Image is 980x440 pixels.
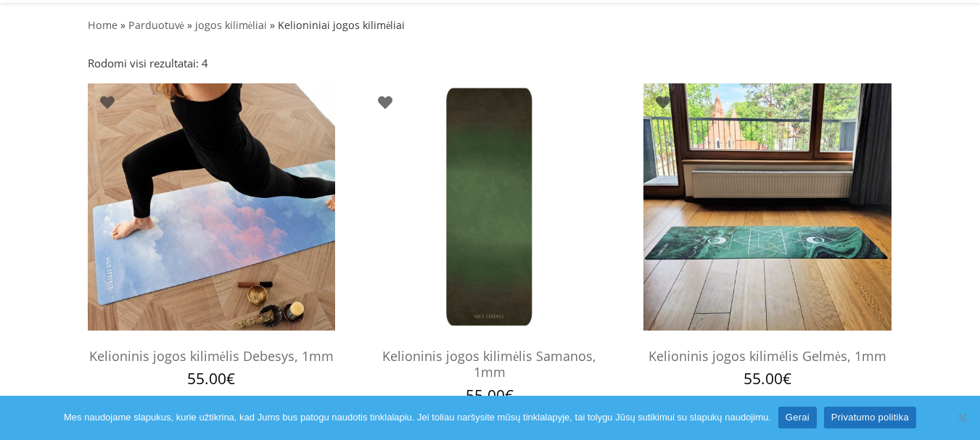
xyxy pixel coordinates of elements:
p: Rodomi visi rezultatai: 4 [88,55,208,72]
a: jogos kilimelisjogos kilimelisKelioninis jogos kilimėlis Samanos, 1mm 55.00€ [366,83,613,404]
h2: Kelioninis jogos kilimėlis Gelmės, 1mm [643,341,891,371]
a: Privatumo politika [824,407,916,428]
span: » [270,18,275,32]
span: € [783,368,791,389]
h2: Kelioninis jogos kilimėlis Samanos, 1mm [366,341,613,387]
span: » [120,18,125,32]
a: Mankštos KilimėlisMankštos KilimėlisKelioninis jogos kilimėlis Gelmės, 1mm 55.00€ [643,83,891,388]
span: Ne [955,410,969,425]
span: € [505,385,514,405]
a: Home [88,18,118,32]
a: Gerai [778,407,817,428]
bdi: 55.00 [187,368,235,389]
bdi: 55.00 [744,368,791,389]
a: jogos kilimėliai [195,18,267,32]
span: » [187,18,192,32]
a: kelioninis kilimeliskelioninis kilimelisKelioninis jogos kilimėlis Debesys, 1mm 55.00€ [88,83,335,388]
span: Mes naudojame slapukus, kurie užtikrina, kad Jums bus patogu naudotis tinklalapiu. Jei toliau nar... [64,410,771,425]
a: Parduotuvė [128,18,184,32]
h2: Kelioninis jogos kilimėlis Debesys, 1mm [88,341,335,371]
span: Kelioniniai jogos kilimėliai [278,18,405,32]
span: € [226,368,235,389]
img: Mankštos Kilimėlis [643,83,891,331]
bdi: 55.00 [466,385,514,405]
